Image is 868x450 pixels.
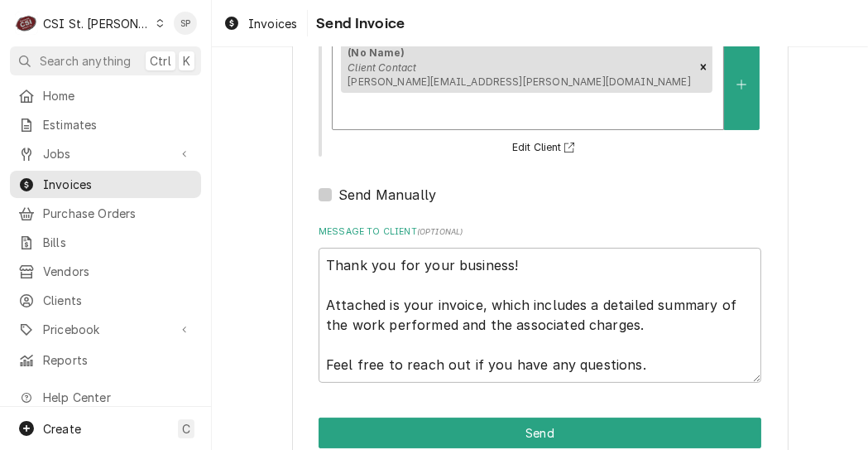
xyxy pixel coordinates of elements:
[40,52,131,70] span: Search anything
[10,258,201,285] a: Vendors
[43,145,168,162] span: Jobs
[10,171,201,198] a: Invoices
[736,79,746,90] svg: Create New Contact
[43,205,193,222] span: Purchase Orders
[319,225,761,383] div: Message to Client
[694,42,712,94] div: Remove [object Object]
[43,15,151,32] div: CSI St. [PERSON_NAME]
[348,46,405,59] strong: (No Name)
[43,292,193,309] span: Clients
[248,15,297,32] span: Invoices
[10,316,201,343] a: Go to Pricebook
[319,248,761,383] textarea: Thank you for your business! Attached is your invoice, which includes a detailed summary of the w...
[15,12,38,35] div: CSI St. Louis's Avatar
[10,200,201,227] a: Purchase Orders
[10,82,201,109] a: Home
[43,116,193,133] span: Estimates
[10,346,201,374] a: Reports
[319,418,761,448] button: Send
[15,12,38,35] div: C
[10,46,201,75] button: Search anythingCtrlK
[319,225,761,239] label: Message to Client
[311,12,405,35] span: Send Invoice
[10,229,201,256] a: Bills
[724,38,759,130] button: Create New Contact
[43,351,193,369] span: Reports
[338,185,436,205] label: Send Manually
[10,384,201,411] a: Go to Help Center
[348,75,691,88] span: [PERSON_NAME][EMAIL_ADDRESS][PERSON_NAME][DOMAIN_NAME]
[43,389,191,406] span: Help Center
[510,138,582,158] button: Edit Client
[43,321,168,338] span: Pricebook
[43,87,193,104] span: Home
[43,263,193,280] span: Vendors
[150,52,171,70] span: Ctrl
[183,52,190,70] span: K
[348,61,416,74] em: Client Contact
[182,420,190,438] span: C
[174,12,197,35] div: SP
[43,176,193,193] span: Invoices
[10,140,201,167] a: Go to Jobs
[43,422,81,436] span: Create
[174,12,197,35] div: Shelley Politte's Avatar
[319,418,761,448] div: Button Group Row
[10,287,201,314] a: Clients
[10,111,201,138] a: Estimates
[417,227,463,236] span: ( optional )
[43,234,193,251] span: Bills
[217,10,304,37] a: Invoices
[319,418,761,448] div: Button Group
